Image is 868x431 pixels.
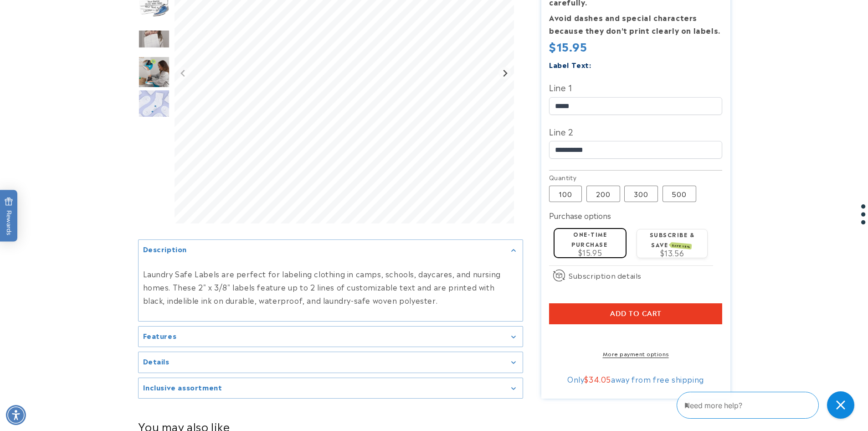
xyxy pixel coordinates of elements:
[549,124,722,139] label: Line 2
[549,38,587,54] span: $15.95
[578,247,602,258] span: $15.95
[549,12,720,36] strong: Avoid dashes and special characters because they don’t print clearly on labels.
[571,230,607,248] label: One-time purchase
[5,197,13,235] span: Rewards
[138,90,170,122] img: Clothing Labels - Label Land
[677,388,859,422] iframe: Gorgias Floating Chat
[624,186,658,202] label: 300
[139,378,523,399] summary: Inclusive assortment
[143,244,187,254] h2: Description
[549,80,722,94] label: Line 1
[610,310,662,318] span: Add to cart
[143,383,222,392] h2: Inclusive assortment
[138,30,170,48] img: null
[498,67,511,79] button: Next slide
[138,23,170,55] div: Go to slide 4
[549,349,722,358] a: More payment options
[584,374,589,384] span: $
[569,270,642,281] span: Subscription details
[177,67,190,79] button: Previous slide
[671,242,692,249] span: SAVE 15%
[139,352,523,373] summary: Details
[549,186,582,202] label: 100
[549,210,611,221] label: Purchase options
[586,186,620,202] label: 200
[143,267,518,306] p: Laundry Safe Labels are perfect for labeling clothing in camps, schools, daycares, and nursing ho...
[138,57,170,88] div: Go to slide 5
[650,230,695,248] label: Subscribe & save
[143,331,177,340] h2: Features
[6,405,26,425] div: Accessibility Menu
[549,59,591,70] label: Label Text:
[663,186,696,202] label: 500
[138,90,170,122] div: Go to slide 6
[549,303,722,324] button: Add to cart
[138,57,170,88] img: Clothing Labels - Label Land
[549,173,577,182] legend: Quantity
[139,240,523,260] summary: Description
[660,247,684,258] span: $13.56
[143,357,169,366] h2: Details
[549,374,722,384] div: Only away from free shipping
[139,327,523,347] summary: Features
[589,374,611,384] span: 34.05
